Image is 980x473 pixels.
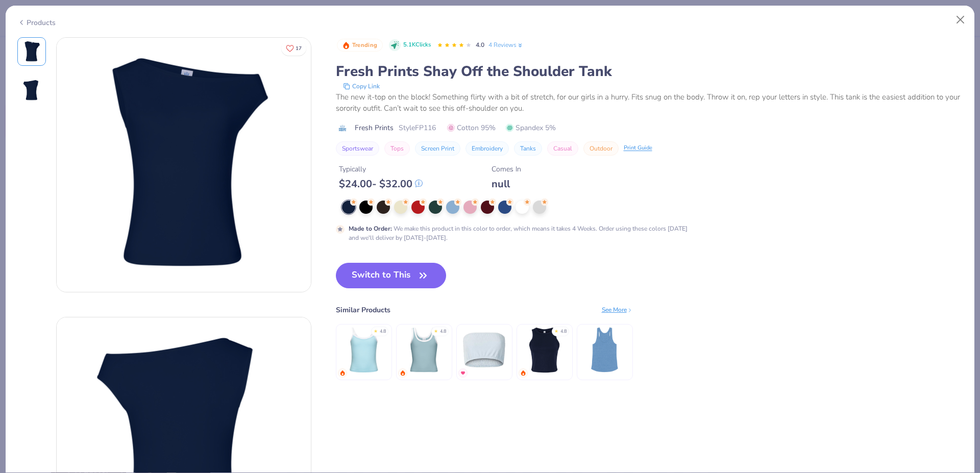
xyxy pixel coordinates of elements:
[492,178,521,190] div: null
[554,328,558,332] div: ★
[340,81,383,91] button: copy to clipboard
[547,141,578,156] button: Casual
[951,10,970,30] button: Close
[520,370,526,376] img: trending.gif
[296,46,302,51] span: 17
[339,178,423,190] div: $ 24.00 - $ 32.00
[520,326,569,374] img: Bella + Canvas Ladies' Micro Ribbed Racerback Tank
[440,328,446,335] div: 4.8
[400,370,406,376] img: trending.gif
[460,370,466,376] img: MostFav.gif
[488,40,524,49] a: 4 Reviews
[437,37,472,54] div: 4.0 Stars
[17,17,56,28] div: Products
[476,41,484,49] span: 4.0
[19,78,44,103] img: Back
[339,326,388,374] img: Fresh Prints Cali Camisole Top
[349,224,695,242] div: We make this product in this color to order, which means it takes 4 Weeks. Order using these colo...
[602,305,633,314] div: See More
[460,326,508,374] img: Fresh Prints Terry Bandeau
[336,305,390,315] div: Similar Products
[624,144,652,153] div: Print Guide
[434,328,438,332] div: ★
[399,122,436,133] span: Style FP116
[374,328,378,332] div: ★
[336,124,350,132] img: brand logo
[583,141,619,156] button: Outdoor
[447,122,496,133] span: Cotton 95%
[336,263,447,288] button: Switch to This
[355,122,394,133] span: Fresh Prints
[57,38,311,292] img: Front
[349,225,392,233] strong: Made to Order :
[352,42,377,48] span: Trending
[514,141,542,156] button: Tanks
[415,141,460,156] button: Screen Print
[337,39,383,52] button: Badge Button
[465,141,509,156] button: Embroidery
[19,39,44,64] img: Front
[560,328,567,335] div: 4.8
[580,326,629,374] img: Los Angeles Apparel Tri Blend Racerback Tank 3.7oz
[336,91,963,114] div: The new it-top on the block! Something flirty with a bit of stretch, for our girls in a hurry. Fi...
[342,41,350,49] img: Trending sort
[403,41,431,49] span: 5.1K Clicks
[336,62,963,81] div: Fresh Prints Shay Off the Shoulder Tank
[400,326,448,374] img: Fresh Prints Sunset Blvd Ribbed Scoop Tank Top
[492,164,521,175] div: Comes In
[339,164,423,175] div: Typically
[336,141,379,156] button: Sportswear
[281,41,306,56] button: Like
[380,328,386,335] div: 4.8
[384,141,410,156] button: Tops
[339,370,346,376] img: trending.gif
[506,122,556,133] span: Spandex 5%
